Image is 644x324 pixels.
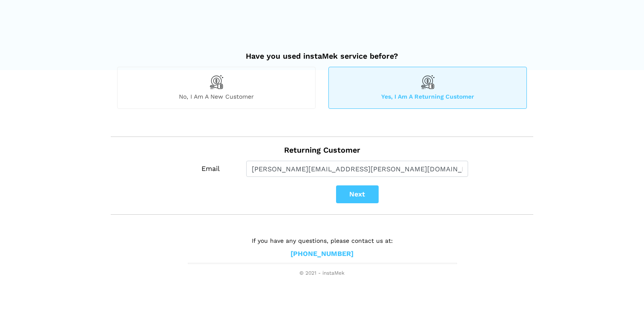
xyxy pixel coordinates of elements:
[290,250,354,259] a: [PHONE_NUMBER]
[117,137,527,155] h2: Returning Customer
[187,161,233,177] label: Email
[336,185,379,203] button: Next
[188,236,456,245] p: If you have any questions, please contact us at:
[117,43,527,61] h2: Have you used instaMek service before?
[329,93,526,100] span: Yes, I am a returning customer
[188,270,456,277] span: © 2021 - instaMek
[118,93,315,100] span: No, I am a new customer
